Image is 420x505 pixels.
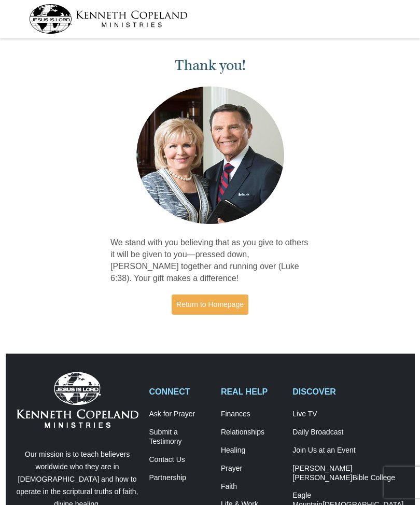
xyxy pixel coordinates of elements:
[29,4,188,34] img: kcm-header-logo.svg
[134,84,287,227] img: Kenneth and Gloria
[292,464,403,483] a: [PERSON_NAME] [PERSON_NAME]Bible College
[149,473,210,483] a: Partnership
[110,57,310,74] h1: Thank you!
[292,446,403,455] a: Join Us at an Event
[352,473,395,482] span: Bible College
[149,410,210,419] a: Ask for Prayer
[221,464,282,473] a: Prayer
[172,294,248,315] a: Return to Homepage
[110,237,310,284] p: We stand with you believing that as you give to others it will be given to you—pressed down, [PER...
[221,446,282,455] a: Healing
[292,410,403,419] a: Live TV
[292,387,403,397] h2: DISCOVER
[221,482,282,492] a: Faith
[149,428,210,446] a: Submit a Testimony
[292,428,403,437] a: Daily Broadcast
[149,387,210,397] h2: CONNECT
[149,455,210,465] a: Contact Us
[221,428,282,437] a: Relationships
[17,372,138,428] img: Kenneth Copeland Ministries
[221,410,282,419] a: Finances
[221,387,282,397] h2: REAL HELP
